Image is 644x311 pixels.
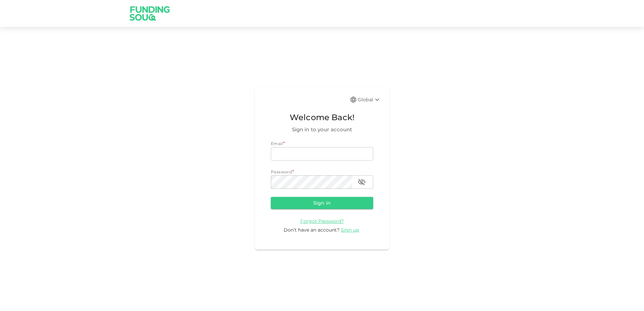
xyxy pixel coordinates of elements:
span: Password [271,169,292,174]
div: Global [358,96,381,104]
button: Sign in [271,197,373,209]
input: password [271,175,352,189]
input: email [271,147,373,161]
a: Forgot Password? [300,218,344,224]
span: Sign up [341,227,359,233]
span: Don’t have an account? [284,227,340,233]
span: Welcome Back! [271,111,373,124]
span: Email [271,141,283,146]
span: Sign in to your account [271,126,373,134]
